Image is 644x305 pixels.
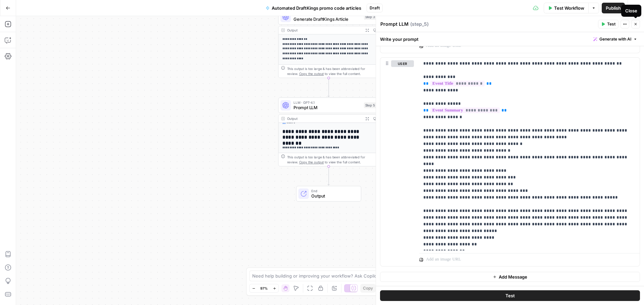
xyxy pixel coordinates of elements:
[287,116,361,121] div: Output
[299,160,324,164] span: Copy the output
[606,5,621,11] span: Publish
[370,5,380,11] span: Draft
[299,72,324,76] span: Copy the output
[625,7,637,14] div: Close
[380,290,640,301] button: Test
[287,66,376,76] div: This output is too large & has been abbreviated for review. to view the full content.
[262,3,365,13] button: Automated DraftKings promo code articles
[607,21,615,27] span: Test
[364,102,376,108] div: Step 5
[293,16,361,22] span: Generate DraftKings Article
[311,193,356,199] span: Output
[376,32,644,46] div: Write your prompt
[380,58,414,266] div: user
[364,14,376,20] div: Step 3
[599,36,631,42] span: Generate with AI
[278,186,379,202] div: EndOutput
[287,27,361,33] div: Output
[391,60,414,67] button: user
[363,285,373,291] span: Copy
[505,292,515,299] span: Test
[410,21,429,27] span: ( step_5 )
[293,104,361,111] span: Prompt LLM
[499,274,527,280] span: Add Message
[380,21,409,27] textarea: Prompt LLM
[260,286,268,291] span: 97%
[293,100,361,105] span: LLM · GPT-4.1
[554,5,584,11] span: Test Workflow
[328,166,330,185] g: Edge from step_5 to end
[591,35,640,44] button: Generate with AI
[311,188,356,194] span: End
[602,3,625,13] button: Publish
[287,154,376,165] div: This output is too large & has been abbreviated for review. to view the full content.
[272,5,361,11] span: Automated DraftKings promo code articles
[380,272,640,282] button: Add Message
[328,78,330,97] g: Edge from step_3 to step_5
[544,3,588,13] button: Test Workflow
[360,284,376,293] button: Copy
[598,20,619,28] button: Test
